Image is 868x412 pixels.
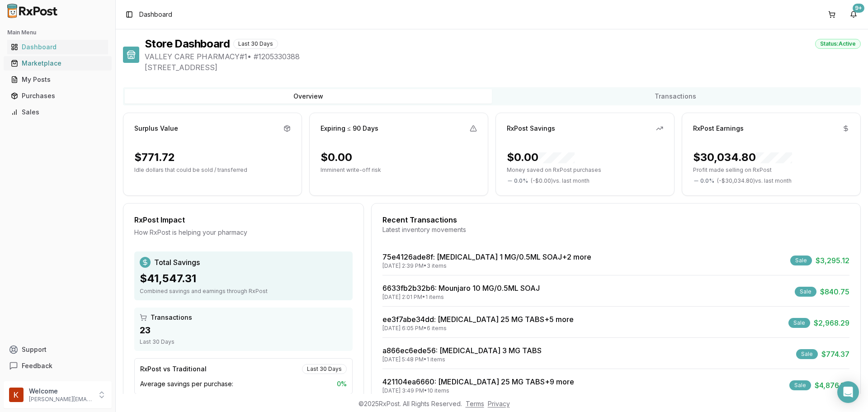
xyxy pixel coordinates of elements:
div: Purchases [11,91,104,100]
span: 0.0 % [700,177,714,185]
div: Sales [11,108,104,117]
p: [PERSON_NAME][EMAIL_ADDRESS][DOMAIN_NAME] [29,396,92,403]
div: [DATE] 2:01 PM • 1 items [382,294,540,301]
button: My Posts [4,72,112,87]
div: Dashboard [11,43,104,52]
div: RxPost Savings [507,124,555,133]
div: Sale [789,380,811,390]
div: 9+ [853,4,864,13]
a: Marketplace [7,55,108,71]
h2: Main Menu [7,29,108,36]
div: [DATE] 5:48 PM • 1 items [382,356,542,363]
a: Sales [7,104,108,120]
div: Recent Transactions [382,214,849,225]
a: 6633fb2b32b6: Mounjaro 10 MG/0.5ML SOAJ [382,284,540,293]
div: Status: Active [815,39,861,49]
div: $771.72 [134,150,175,165]
span: $3,295.12 [816,255,849,266]
h1: Store Dashboard [145,37,230,51]
span: 0.0 % [514,177,528,185]
button: Purchases [4,89,112,103]
img: User avatar [9,388,24,402]
img: RxPost Logo [4,4,61,18]
div: Expiring ≤ 90 Days [321,124,378,133]
button: Transactions [492,89,859,104]
div: RxPost Impact [134,214,353,225]
div: [DATE] 3:49 PM • 10 items [382,387,574,394]
button: Overview [125,89,492,104]
button: Sales [4,105,112,119]
div: Marketplace [11,59,104,68]
a: My Posts [7,71,108,88]
div: My Posts [11,75,104,84]
span: Average savings per purchase: [140,379,233,388]
span: $2,968.29 [814,317,849,328]
p: Imminent write-off risk [321,166,477,174]
div: Combined savings and earnings through RxPost [140,288,347,295]
span: ( - $30,034.80 ) vs. last month [717,177,792,185]
span: Total Savings [154,257,200,268]
div: Last 30 Days [233,39,278,49]
a: Privacy [488,400,510,407]
p: Money saved on RxPost purchases [507,166,663,174]
div: Sale [788,318,810,328]
div: Surplus Value [134,124,178,133]
div: Sale [790,256,812,265]
a: Purchases [7,88,108,104]
p: Profit made selling on RxPost [693,166,849,174]
span: [STREET_ADDRESS] [145,62,861,73]
button: Feedback [4,358,112,374]
div: [DATE] 6:05 PM • 6 items [382,325,574,332]
div: $0.00 [321,150,352,165]
div: [DATE] 2:39 PM • 3 items [382,262,591,270]
div: RxPost vs Traditional [140,365,207,374]
span: ( - $0.00 ) vs. last month [531,177,590,185]
div: $41,547.31 [140,271,347,286]
button: Dashboard [4,40,112,54]
button: Marketplace [4,56,112,71]
button: Support [4,341,112,358]
span: VALLEY CARE PHARMACY#1 • # 1205330388 [145,51,861,62]
div: Sale [795,287,816,297]
div: 23 [140,324,347,336]
a: Dashboard [7,39,108,55]
span: Transactions [151,313,192,322]
span: 0 % [337,379,347,388]
a: 421104ea6660: [MEDICAL_DATA] 25 MG TABS+9 more [382,377,574,386]
div: How RxPost is helping your pharmacy [134,228,353,237]
a: Terms [466,400,484,407]
div: Sale [796,349,818,359]
nav: breadcrumb [139,10,172,19]
span: Dashboard [139,10,172,19]
div: $30,034.80 [693,150,792,165]
a: a866ec6ede56: [MEDICAL_DATA] 3 MG TABS [382,346,542,355]
span: $774.37 [821,349,849,360]
div: RxPost Earnings [693,124,744,133]
div: Latest inventory movements [382,225,849,234]
p: Welcome [29,387,92,396]
span: $4,876.35 [815,380,849,391]
div: Open Intercom Messenger [837,381,859,403]
span: $840.75 [820,286,849,297]
span: Feedback [22,361,52,370]
button: 9+ [846,7,861,22]
p: Idle dollars that could be sold / transferred [134,166,291,174]
div: $0.00 [507,150,575,165]
div: Last 30 Days [302,364,347,374]
a: 75e4126ade8f: [MEDICAL_DATA] 1 MG/0.5ML SOAJ+2 more [382,252,591,261]
a: ee3f7abe34dd: [MEDICAL_DATA] 25 MG TABS+5 more [382,315,574,324]
div: Last 30 Days [140,338,347,346]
